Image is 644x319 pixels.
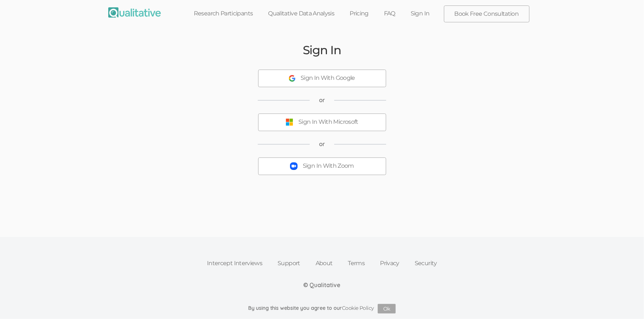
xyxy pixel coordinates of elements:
[258,70,386,87] button: Sign In With Google
[290,162,298,170] img: Sign In With Zoom
[270,255,308,271] a: Support
[319,96,325,104] span: or
[308,255,340,271] a: About
[289,75,295,82] img: Sign In With Google
[319,140,325,148] span: or
[258,157,386,175] button: Sign In With Zoom
[407,255,445,271] a: Security
[248,304,396,314] div: By using this website you agree to our
[403,5,437,22] a: Sign In
[342,5,376,22] a: Pricing
[342,305,374,312] a: Cookie Policy
[340,255,373,271] a: Terms
[260,5,342,22] a: Qualitative Data Analysis
[286,118,293,126] img: Sign In With Microsoft
[304,281,341,289] div: © Qualitative
[607,284,644,319] iframe: Chat Widget
[303,162,354,170] div: Sign In With Zoom
[258,114,386,131] button: Sign In With Microsoft
[186,5,261,22] a: Research Participants
[108,7,161,18] img: Qualitative
[199,255,270,271] a: Intercept Interviews
[444,6,529,22] a: Book Free Consultation
[303,44,341,56] h2: Sign In
[372,255,407,271] a: Privacy
[298,118,358,126] div: Sign In With Microsoft
[301,74,355,82] div: Sign In With Google
[378,304,396,314] button: Ok
[376,5,403,22] a: FAQ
